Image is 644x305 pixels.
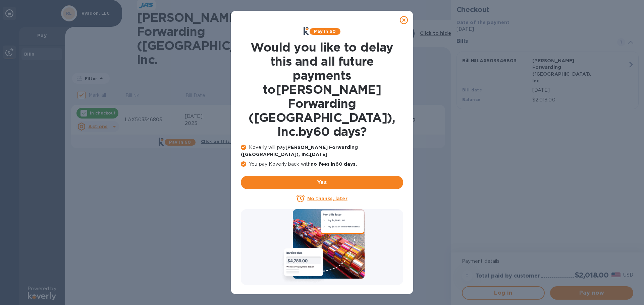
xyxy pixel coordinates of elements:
b: Pay in 60 [314,29,336,34]
p: You pay Koverly back with [241,161,403,168]
b: [PERSON_NAME] Forwarding ([GEOGRAPHIC_DATA]), Inc. [DATE] [241,145,358,157]
b: no fees in 60 days . [311,161,357,167]
button: Yes [241,176,403,189]
u: No thanks, later [307,196,347,201]
h1: Would you like to delay this and all future payments to [PERSON_NAME] Forwarding ([GEOGRAPHIC_DAT... [241,40,403,139]
p: Koverly will pay [241,144,403,158]
span: Yes [246,178,398,186]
